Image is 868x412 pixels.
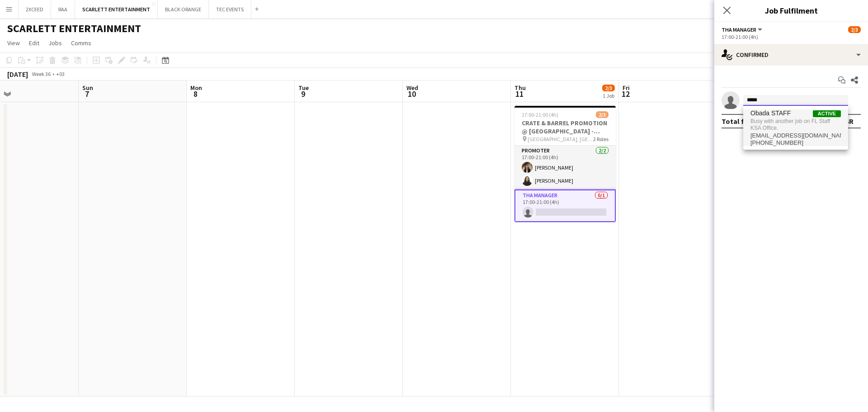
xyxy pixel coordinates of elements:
[722,26,764,33] button: THA Manager
[81,89,93,99] span: 7
[514,189,616,222] app-card-role: THA Manager0/117:00-21:00 (4h)
[75,0,158,18] button: SCARLETT ENTERTAINMENT
[51,0,75,18] button: RAA
[29,39,39,47] span: Edit
[45,37,66,49] a: Jobs
[750,139,841,147] span: +966597867693
[158,0,209,18] button: BLACK ORANGE
[528,136,593,142] span: [GEOGRAPHIC_DATA], [GEOGRAPHIC_DATA]
[189,89,202,99] span: 8
[750,132,841,139] span: obadaghali.og@gmail.com
[514,146,616,189] app-card-role: Promoter2/217:00-21:00 (4h)[PERSON_NAME][PERSON_NAME]
[56,71,65,77] div: +03
[513,89,526,99] span: 11
[7,22,141,35] h1: SCARLETT ENTERTAINMENT
[514,106,616,222] app-job-card: 17:00-21:00 (4h)2/3CRATE & BARREL PROMOTION @ [GEOGRAPHIC_DATA] - [GEOGRAPHIC_DATA] [GEOGRAPHIC_D...
[750,117,841,132] span: Busy with another job on FL Staff KSA Office.
[514,119,616,135] h3: CRATE & BARREL PROMOTION @ [GEOGRAPHIC_DATA] - [GEOGRAPHIC_DATA]
[7,39,20,47] span: View
[30,71,52,77] span: Week 36
[750,109,791,117] span: Obada STAFF
[714,44,868,66] div: Confirmed
[4,37,24,49] a: View
[596,111,609,118] span: 2/3
[82,84,93,92] span: Sun
[405,89,418,99] span: 10
[209,0,251,18] button: TEC EVENTS
[406,84,418,92] span: Wed
[714,5,868,16] h3: Job Fulfilment
[722,117,752,126] div: Total fee
[623,84,630,92] span: Fri
[722,33,861,40] div: 17:00-21:00 (4h)
[25,37,43,49] a: Edit
[71,39,91,47] span: Comms
[522,111,558,118] span: 17:00-21:00 (4h)
[19,0,51,18] button: 2XCEED
[621,89,630,99] span: 12
[848,26,861,33] span: 2/3
[7,70,28,79] div: [DATE]
[48,39,62,47] span: Jobs
[602,85,615,91] span: 2/3
[593,136,609,142] span: 2 Roles
[813,110,841,117] span: Active
[297,89,309,99] span: 9
[722,26,756,33] span: THA Manager
[603,92,614,99] div: 1 Job
[67,37,95,49] a: Comms
[514,84,526,92] span: Thu
[298,84,309,92] span: Tue
[190,84,202,92] span: Mon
